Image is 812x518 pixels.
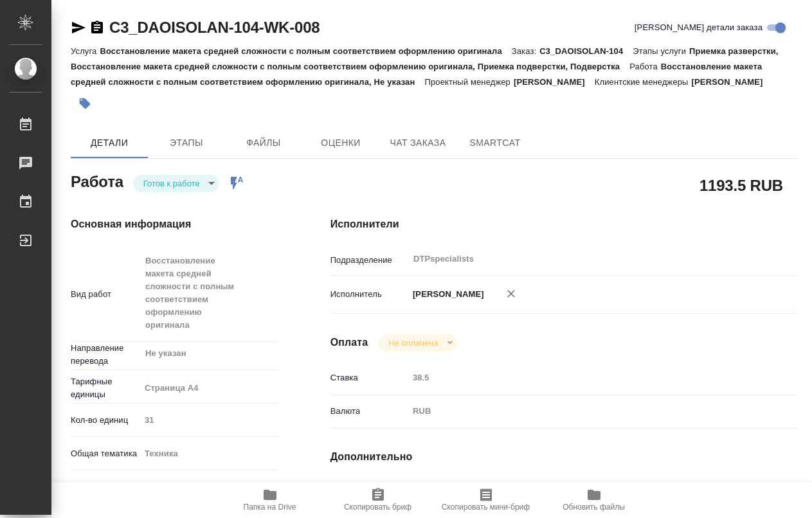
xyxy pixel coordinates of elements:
[140,443,279,465] div: Техника
[89,20,105,35] button: Скопировать ссылку
[344,503,411,512] span: Скопировать бриф
[330,371,408,384] p: Ставка
[442,503,530,512] span: Скопировать мини-бриф
[156,135,217,151] span: Этапы
[539,46,633,56] p: C3_DAOISOLAN-104
[330,480,408,506] p: Последнее изменение
[71,169,123,192] h2: Работа
[384,337,442,348] button: Не оплачена
[244,503,296,512] span: Папка на Drive
[71,375,140,401] p: Тарифные единицы
[233,135,294,151] span: Файлы
[432,482,540,518] button: Скопировать мини-бриф
[512,46,539,56] p: Заказ:
[100,46,511,56] p: Восстановление макета средней сложности с полным соответствием оформлению оригинала
[378,334,457,352] div: Готов к работе
[330,254,408,267] p: Подразделение
[71,46,100,56] p: Услуга
[216,482,324,518] button: Папка на Drive
[330,288,408,301] p: Исполнитель
[71,342,140,368] p: Направление перевода
[324,482,432,518] button: Скопировать бриф
[424,77,513,87] p: Проектный менеджер
[330,449,798,465] h4: Дополнительно
[140,178,204,189] button: Готов к работе
[692,77,773,87] p: [PERSON_NAME]
[408,368,759,387] input: Пустое поле
[540,482,648,518] button: Обновить файлы
[408,288,484,301] p: [PERSON_NAME]
[133,175,219,192] div: Готов к работе
[140,411,279,429] input: Пустое поле
[497,280,525,308] button: Удалить исполнителя
[330,335,368,350] h4: Оплата
[464,135,526,151] span: SmartCat
[595,77,692,87] p: Клиентские менеджеры
[140,476,279,498] div: Химия
[71,20,86,35] button: Скопировать ссылку для ЯМессенджера
[71,481,140,494] p: Тематика
[71,217,279,232] h4: Основная информация
[71,288,140,301] p: Вид работ
[330,405,408,418] p: Валюта
[408,400,759,422] div: RUB
[109,19,320,36] a: C3_DAOISOLAN-104-WK-008
[633,46,689,56] p: Этапы услуги
[78,135,140,151] span: Детали
[71,414,140,427] p: Кол-во единиц
[563,503,625,512] span: Обновить файлы
[699,174,783,196] h2: 1193.5 RUB
[71,89,99,118] button: Добавить тэг
[387,135,449,151] span: Чат заказа
[140,377,279,399] div: Страница А4
[330,217,798,232] h4: Исполнители
[635,21,762,34] span: [PERSON_NAME] детали заказа
[310,135,372,151] span: Оценки
[514,77,595,87] p: [PERSON_NAME]
[71,447,140,460] p: Общая тематика
[629,62,661,71] p: Работа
